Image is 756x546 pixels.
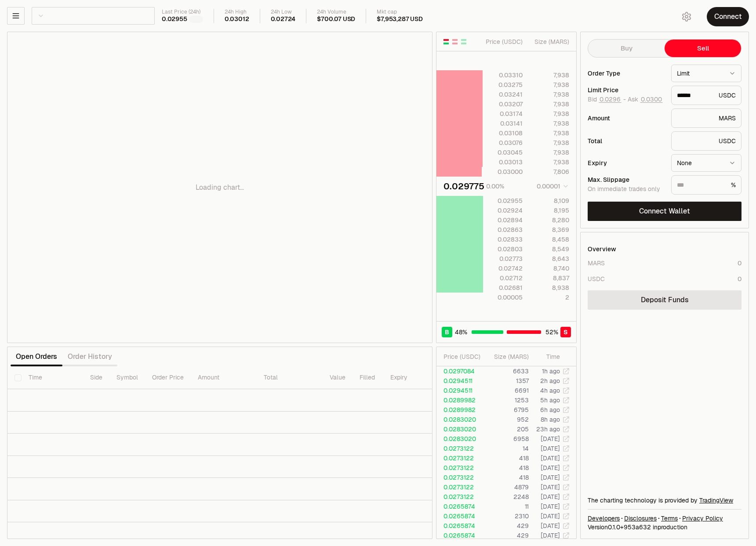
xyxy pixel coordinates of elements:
[436,531,484,540] td: 0.0265874
[682,514,723,523] a: Privacy Policy
[536,352,560,361] div: Time
[22,366,83,389] th: Time
[455,328,467,336] span: 48 %
[530,148,569,157] div: 7,938
[541,532,560,539] time: [DATE]
[588,160,664,166] div: Expiry
[451,38,458,45] button: Show Sell Orders Only
[257,366,323,389] th: Total
[541,464,560,472] time: [DATE]
[483,158,523,166] div: 0.03013
[530,138,569,147] div: 7,938
[436,395,484,405] td: 0.0289982
[541,454,560,462] time: [DATE]
[588,185,664,193] div: On immediate trades only
[436,366,484,376] td: 0.0297084
[436,424,484,434] td: 0.0283020
[484,482,529,492] td: 4879
[530,274,569,282] div: 8,837
[588,523,741,532] div: Version 0.1.0 + in production
[588,245,616,253] div: Overview
[530,167,569,176] div: 7,806
[483,274,523,282] div: 0.02712
[484,531,529,540] td: 429
[540,406,560,414] time: 6h ago
[530,119,569,128] div: 7,938
[588,290,741,310] a: Deposit Funds
[541,416,560,423] time: 8h ago
[436,405,484,415] td: 0.0289982
[436,463,484,473] td: 0.0273122
[530,129,569,137] div: 7,938
[484,463,529,473] td: 418
[436,492,484,502] td: 0.0273122
[483,283,523,292] div: 0.02681
[443,38,450,45] button: Show Buy and Sell Orders
[225,9,249,15] div: 24h High
[530,225,569,234] div: 8,369
[530,109,569,118] div: 7,938
[541,445,560,452] time: [DATE]
[491,352,529,361] div: Size ( MARS )
[588,87,664,93] div: Limit Price
[530,264,569,273] div: 8,740
[665,40,741,57] button: Sell
[588,177,664,183] div: Max. Slippage
[436,444,484,453] td: 0.0273122
[483,235,523,244] div: 0.02833
[271,9,296,15] div: 24h Low
[484,511,529,521] td: 2310
[588,40,665,57] button: Buy
[483,245,523,253] div: 0.02803
[530,283,569,292] div: 8,938
[436,434,484,444] td: 0.0283020
[483,216,523,224] div: 0.02894
[628,96,663,104] span: Ask
[483,109,523,118] div: 0.03174
[191,366,257,389] th: Amount
[588,96,626,104] span: Bid -
[671,154,741,172] button: None
[671,131,741,151] div: USDC
[436,376,484,386] td: 0.0294511
[530,90,569,99] div: 7,938
[541,522,560,530] time: [DATE]
[541,503,560,510] time: [DATE]
[588,138,664,144] div: Total
[484,453,529,463] td: 418
[542,367,560,375] time: 1h ago
[588,115,664,121] div: Amount
[484,424,529,434] td: 205
[530,158,569,166] div: 7,938
[483,206,523,215] div: 0.02924
[317,9,355,15] div: 24h Volume
[530,235,569,244] div: 8,458
[483,100,523,108] div: 0.03207
[530,80,569,89] div: 7,938
[530,254,569,263] div: 8,643
[353,366,383,389] th: Filled
[530,37,569,46] div: Size ( MARS )
[383,366,443,389] th: Expiry
[483,167,523,176] div: 0.03000
[445,328,449,336] span: B
[484,521,529,531] td: 429
[436,502,484,511] td: 0.0265874
[530,245,569,253] div: 8,549
[541,512,560,520] time: [DATE]
[671,86,741,105] div: USDC
[486,182,504,191] div: 0.00%
[541,483,560,491] time: [DATE]
[196,182,244,193] p: Loading chart...
[162,9,203,15] div: Last Price (24h)
[15,374,22,381] button: Select all
[436,482,484,492] td: 0.0273122
[671,108,741,128] div: MARS
[317,15,355,23] div: $700.07 USD
[436,521,484,531] td: 0.0265874
[225,15,249,23] div: 0.03012
[530,71,569,80] div: 7,938
[540,387,560,394] time: 4h ago
[671,65,741,82] button: Limit
[484,376,529,386] td: 1357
